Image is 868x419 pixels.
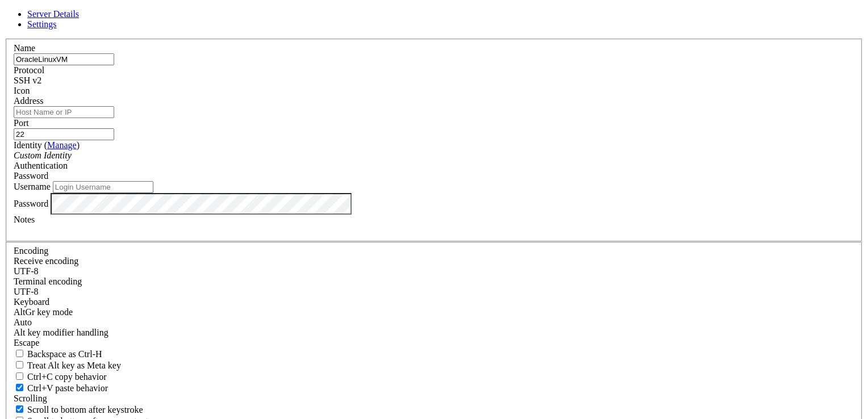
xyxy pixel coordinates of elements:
label: Identity [14,140,80,150]
span: SSH v2 [14,76,41,85]
label: Username [14,182,51,191]
label: Icon [14,86,30,95]
span: Escape [14,338,39,347]
label: Ctrl-C copies if true, send ^C to host if false. Ctrl-Shift-C sends ^C to host if true, copies if... [14,372,107,382]
input: Ctrl+V paste behavior [16,384,23,391]
label: Set the expected encoding for data received from the host. If the encodings do not match, visual ... [14,307,73,317]
label: Whether to scroll to the bottom on any keystroke. [14,405,143,414]
label: Scrolling [14,393,47,403]
input: Host Name or IP [14,106,114,118]
div: Password [14,171,854,181]
div: Escape [14,338,854,348]
span: Treat Alt key as Meta key [27,361,121,370]
label: Keyboard [14,297,49,307]
a: Settings [27,19,57,29]
label: If true, the backspace should send BS ('\x08', aka ^H). Otherwise the backspace key should send '... [14,349,102,359]
span: Backspace as Ctrl-H [27,349,102,359]
span: UTF-8 [14,287,39,296]
div: UTF-8 [14,287,854,297]
a: Server Details [27,9,79,19]
input: Ctrl+C copy behavior [16,372,23,380]
input: Scroll to bottom after keystroke [16,405,23,413]
span: Scroll to bottom after keystroke [27,405,143,414]
i: Custom Identity [14,150,72,160]
span: Auto [14,317,32,327]
input: Login Username [53,181,153,193]
label: Port [14,118,29,128]
input: Backspace as Ctrl-H [16,350,23,357]
label: Address [14,96,43,106]
input: Treat Alt key as Meta key [16,361,23,368]
label: Set the expected encoding for data received from the host. If the encodings do not match, visual ... [14,256,78,266]
label: The default terminal encoding. ISO-2022 enables character map translations (like graphics maps). ... [14,276,82,286]
input: Server Name [14,53,114,65]
a: Manage [47,140,77,150]
label: Protocol [14,65,44,75]
div: Auto [14,317,854,328]
label: Authentication [14,161,68,170]
span: UTF-8 [14,266,39,276]
span: ( ) [44,140,80,150]
label: Notes [14,215,35,224]
span: Ctrl+V paste behavior [27,383,108,393]
span: Password [14,171,48,181]
input: Port Number [14,128,114,140]
label: Whether the Alt key acts as a Meta key or as a distinct Alt key. [14,361,121,370]
label: Name [14,43,35,53]
div: SSH v2 [14,76,854,86]
label: Encoding [14,246,48,255]
label: Controls how the Alt key is handled. Escape: Send an ESC prefix. 8-Bit: Add 128 to the typed char... [14,328,108,337]
label: Password [14,198,48,208]
label: Ctrl+V pastes if true, sends ^V to host if false. Ctrl+Shift+V sends ^V to host if true, pastes i... [14,383,108,393]
div: Custom Identity [14,150,854,161]
span: Ctrl+C copy behavior [27,372,107,382]
div: UTF-8 [14,266,854,276]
